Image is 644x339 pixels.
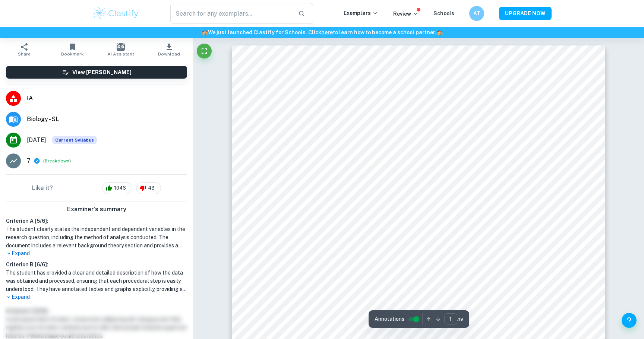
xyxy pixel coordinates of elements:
[6,66,187,79] button: View [PERSON_NAME]
[393,10,419,18] p: Review
[27,136,46,145] span: [DATE]
[6,217,187,225] h6: Criterion A [ 5 / 6 ]:
[457,316,463,323] span: / 19
[102,182,132,194] div: 1046
[27,94,187,103] span: IA
[3,205,190,214] h6: Examiner's summary
[433,10,454,16] a: Schools
[110,184,130,192] span: 1046
[197,44,212,58] button: Fullscreen
[6,250,187,257] p: Expand
[92,6,140,21] img: Clastify logo
[158,51,180,57] span: Download
[144,184,159,192] span: 43
[32,184,53,193] h6: Like it?
[499,7,552,20] button: UPGRADE NOW
[344,9,378,17] p: Exemplars
[202,29,208,35] span: 🏫
[97,39,145,60] button: AI Assistant
[622,313,637,328] button: Help and Feedback
[72,68,132,76] h6: View [PERSON_NAME]
[473,9,481,18] h6: AT
[43,158,71,165] span: ( )
[27,156,31,165] p: 7
[107,51,134,57] span: AI Assistant
[61,51,84,57] span: Bookmark
[136,182,161,194] div: 43
[469,6,484,21] button: AT
[1,28,643,37] h6: We just launched Clastify for Schools. Click to learn how to become a school partner.
[52,136,97,144] span: Current Syllabus
[321,29,333,35] a: here
[375,315,404,323] span: Annotations
[27,115,187,124] span: Biology - SL
[6,225,187,250] h1: The student clearly states the independent and dependent variables in the research question, incl...
[117,43,125,51] img: AI Assistant
[436,29,443,35] span: 🏫
[18,51,31,57] span: Share
[6,293,187,301] p: Expand
[145,39,193,60] button: Download
[52,136,97,144] div: This exemplar is based on the current syllabus. Feel free to refer to it for inspiration/ideas wh...
[170,3,292,24] input: Search for any exemplars...
[6,269,187,293] h1: The student has provided a clear and detailed description of how the data was obtained and proces...
[48,39,97,60] button: Bookmark
[6,260,187,269] h6: Criterion B [ 6 / 6 ]:
[45,158,69,164] button: Breakdown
